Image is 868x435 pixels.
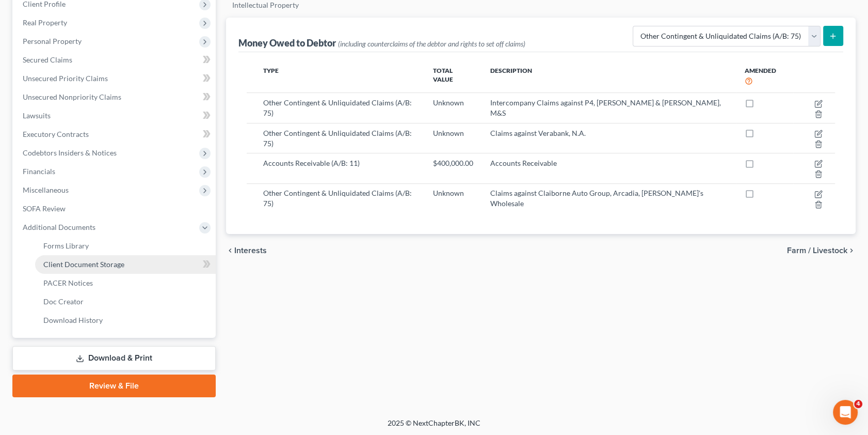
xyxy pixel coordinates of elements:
[14,69,216,88] a: Unsecured Priority Claims
[433,129,464,137] span: Unknown
[35,311,216,330] a: Download History
[433,98,464,107] span: Unknown
[35,237,216,255] a: Forms Library
[14,199,216,218] a: SOFA Review
[43,297,84,306] span: Doc Creator
[43,278,93,287] span: PACER Notices
[833,400,858,425] iframe: Intercom live chat
[23,130,89,138] span: Executory Contracts
[12,346,216,370] a: Download & Print
[23,167,55,176] span: Financials
[35,292,216,311] a: Doc Creator
[23,204,66,213] span: SOFA Review
[23,74,108,83] span: Unsecured Priority Claims
[35,274,216,292] a: PACER Notices
[238,37,525,49] div: Money Owed to Debtor
[35,255,216,274] a: Client Document Storage
[263,67,279,74] span: Type
[490,129,586,137] span: Claims against Verabank, N.A.
[787,246,856,255] button: Farm / Livestock chevron_right
[43,316,103,324] span: Download History
[263,98,412,117] span: Other Contingent & Unliquidated Claims (A/B: 75)
[847,246,856,255] i: chevron_right
[14,88,216,106] a: Unsecured Nonpriority Claims
[23,185,69,194] span: Miscellaneous
[490,67,532,74] span: Description
[854,400,862,408] span: 4
[14,51,216,69] a: Secured Claims
[433,67,453,83] span: Total Value
[23,92,121,101] span: Unsecured Nonpriority Claims
[433,159,473,167] span: $400,000.00
[263,159,360,167] span: Accounts Receivable (A/B: 11)
[43,241,89,250] span: Forms Library
[226,246,234,255] i: chevron_left
[23,148,117,157] span: Codebtors Insiders & Notices
[226,246,267,255] button: chevron_left Interests
[263,129,412,148] span: Other Contingent & Unliquidated Claims (A/B: 75)
[23,223,95,231] span: Additional Documents
[43,260,124,269] span: Client Document Storage
[23,37,82,45] span: Personal Property
[23,18,67,27] span: Real Property
[787,246,847,255] span: Farm / Livestock
[338,39,525,48] span: (including counterclaims of the debtor and rights to set off claims)
[14,106,216,125] a: Lawsuits
[234,246,267,255] span: Interests
[490,159,557,167] span: Accounts Receivable
[490,98,721,117] span: Intercompany Claims against P4, [PERSON_NAME] & [PERSON_NAME], M&S
[23,111,51,120] span: Lawsuits
[14,125,216,144] a: Executory Contracts
[745,67,776,74] span: Amended
[263,189,412,208] span: Other Contingent & Unliquidated Claims (A/B: 75)
[433,189,464,197] span: Unknown
[12,375,216,397] a: Review & File
[23,55,72,64] span: Secured Claims
[490,189,703,208] span: Claims against Claiborne Auto Group, Arcadia, [PERSON_NAME]'s Wholesale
